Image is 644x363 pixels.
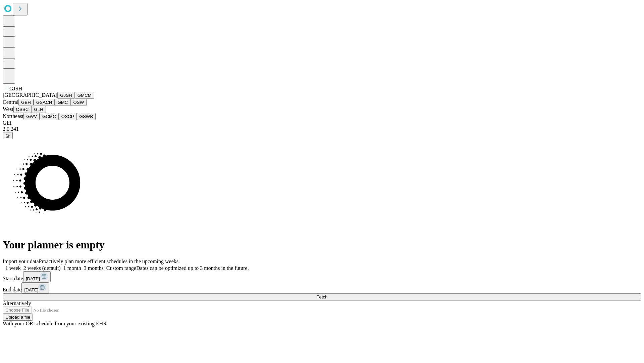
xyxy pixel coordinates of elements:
[3,258,39,264] span: Import your data
[3,321,107,326] span: With your OR schedule from your existing EHR
[59,113,77,120] button: OSCP
[26,276,40,281] span: [DATE]
[5,133,10,138] span: @
[34,99,55,106] button: GSACH
[23,265,61,271] span: 2 weeks (default)
[84,265,104,271] span: 3 months
[55,99,70,106] button: GMC
[13,106,32,113] button: OSSC
[31,106,46,113] button: GLH
[3,271,641,282] div: Start date
[3,282,641,293] div: End date
[21,282,49,293] button: [DATE]
[3,120,641,126] div: GEI
[3,99,18,105] span: Central
[40,113,59,120] button: GCMC
[3,300,31,306] span: Alternatively
[3,132,13,139] button: @
[39,258,180,264] span: Proactively plan more efficient schedules in the upcoming weeks.
[3,293,641,300] button: Fetch
[136,265,249,271] span: Dates can be optimized up to 3 months in the future.
[5,265,21,271] span: 1 week
[77,113,96,120] button: GSWB
[3,126,641,132] div: 2.0.241
[18,99,34,106] button: GBH
[3,92,57,98] span: [GEOGRAPHIC_DATA]
[71,99,87,106] button: OSW
[63,265,81,271] span: 1 month
[75,92,94,99] button: GMCM
[23,271,51,282] button: [DATE]
[57,92,75,99] button: GJSH
[3,239,641,251] h1: Your planner is empty
[316,294,327,299] span: Fetch
[106,265,136,271] span: Custom range
[3,314,33,321] button: Upload a file
[3,106,13,112] span: West
[9,86,22,91] span: GJSH
[3,113,23,119] span: Northeast
[24,287,38,292] span: [DATE]
[23,113,40,120] button: GWV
